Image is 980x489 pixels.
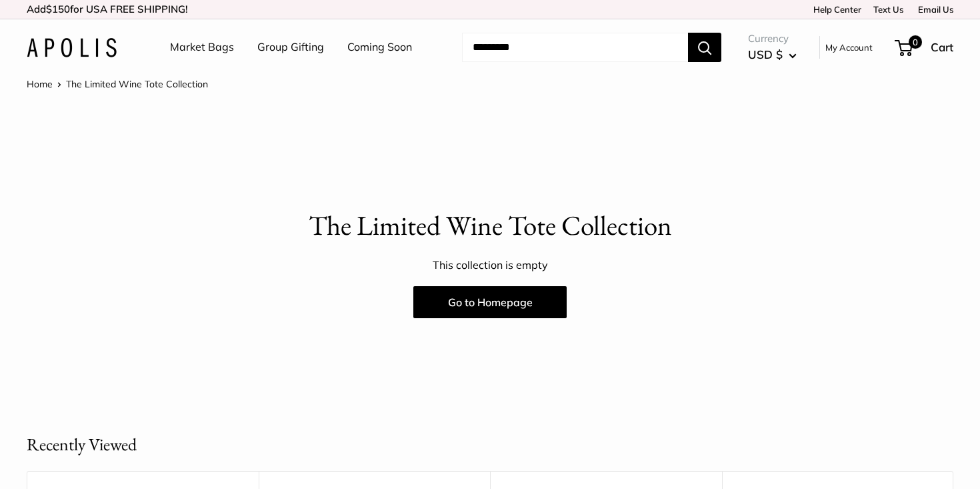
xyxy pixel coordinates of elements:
img: Apolis [27,38,117,57]
a: My Account [825,39,873,55]
h2: Recently Viewed [27,432,137,458]
nav: Breadcrumb [27,75,208,93]
a: 0 Cart [896,37,953,58]
span: $150 [46,3,70,15]
a: Home [27,78,53,90]
p: This collection is empty [27,256,953,276]
a: Email Us [913,4,953,15]
a: Market Bags [170,37,234,57]
button: Search [688,33,721,62]
a: Help Center [809,4,861,15]
input: Search... [462,33,688,62]
a: Text Us [873,4,903,15]
span: Currency [748,29,797,48]
span: The Limited Wine Tote Collection [66,78,208,90]
span: Cart [931,40,953,54]
a: Coming Soon [347,37,412,57]
a: Go to Homepage [413,286,567,318]
button: USD $ [748,44,797,65]
a: Group Gifting [257,37,324,57]
p: The Limited Wine Tote Collection [27,206,953,246]
span: 0 [909,35,922,49]
span: USD $ [748,47,783,61]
